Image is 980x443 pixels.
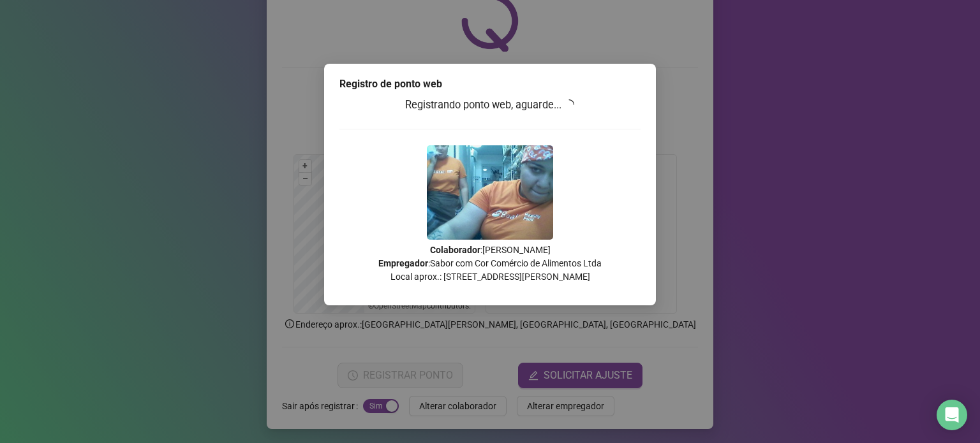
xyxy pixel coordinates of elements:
[430,245,480,255] strong: Colaborador
[339,243,641,284] p: : [PERSON_NAME] : Sabor com Cor Comércio de Alimentos Ltda Local aprox.: [STREET_ADDRESS][PERSON_...
[427,145,553,240] img: 2Q==
[564,99,574,110] span: loading
[339,76,641,92] div: Registro de ponto web
[378,258,428,268] strong: Empregador
[339,97,641,113] h3: Registrando ponto web, aguarde...
[937,400,967,430] div: Open Intercom Messenger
